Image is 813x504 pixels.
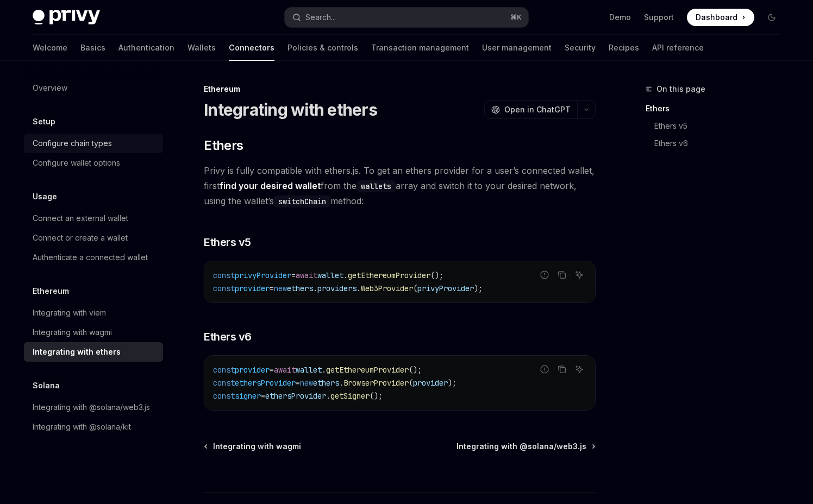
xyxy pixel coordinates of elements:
[343,378,409,388] span: BrowserProvider
[474,283,483,293] span: );
[213,378,235,388] span: const
[291,270,296,280] span: =
[330,391,370,401] span: getSigner
[270,283,274,293] span: =
[274,283,287,293] span: new
[235,270,291,280] span: privyProvider
[409,378,413,388] span: (
[204,100,377,119] h1: Integrating with ethers
[652,35,704,61] a: API reference
[24,228,163,248] a: Connect or create a wallet
[646,117,789,135] a: Ethers v5
[409,365,422,375] span: ();
[33,326,112,339] div: Integrating with wagmi
[313,378,339,388] span: ethers
[80,35,105,61] a: Basics
[430,270,443,280] span: ();
[261,391,265,401] span: =
[33,306,106,319] div: Integrating with viem
[504,104,571,115] span: Open in ChatGPT
[287,283,313,293] span: ethers
[696,12,737,23] span: Dashboard
[656,83,705,96] span: On this page
[343,270,348,280] span: .
[317,270,343,280] span: wallet
[229,35,274,61] a: Connectors
[204,163,596,209] span: Privy is fully compatible with ethers.js. To get an ethers provider for a user’s connected wallet...
[296,270,317,280] span: await
[285,8,528,27] button: Open search
[213,441,301,452] span: Integrating with wagmi
[326,391,330,401] span: .
[24,303,163,323] a: Integrating with viem
[572,268,586,282] button: Ask AI
[33,345,121,358] div: Integrating with ethers
[33,115,55,128] h5: Setup
[555,268,569,282] button: Copy the contents from the code block
[213,283,235,293] span: const
[213,270,235,280] span: const
[313,283,317,293] span: .
[274,196,330,207] code: switchChain
[357,283,361,293] span: .
[204,329,252,344] span: Ethers v6
[235,391,261,401] span: signer
[24,417,163,437] a: Integrating with @solana/kit
[644,12,674,23] a: Support
[33,156,120,169] div: Configure wallet options
[187,35,216,61] a: Wallets
[33,401,150,414] div: Integrating with @solana/web3.js
[33,35,67,61] a: Welcome
[235,365,270,375] span: provider
[305,11,336,24] div: Search...
[555,362,569,376] button: Copy the contents from the code block
[204,84,596,94] div: Ethereum
[24,342,163,362] a: Integrating with ethers
[265,391,326,401] span: ethersProvider
[510,13,522,22] span: ⌘ K
[235,283,270,293] span: provider
[417,283,474,293] span: privyProvider
[24,323,163,342] a: Integrating with wagmi
[287,35,358,61] a: Policies & controls
[33,379,60,392] h5: Solana
[565,35,596,61] a: Security
[357,180,396,192] code: wallets
[24,398,163,417] a: Integrating with @solana/web3.js
[572,362,586,376] button: Ask AI
[24,209,163,228] a: Connect an external wallet
[646,135,789,152] a: Ethers v6
[33,137,112,150] div: Configure chain types
[204,137,243,154] span: Ethers
[413,378,448,388] span: provider
[24,248,163,267] a: Authenticate a connected wallet
[235,378,296,388] span: ethersProvider
[413,283,417,293] span: (
[609,35,639,61] a: Recipes
[687,9,754,26] a: Dashboard
[33,420,131,433] div: Integrating with @solana/kit
[646,100,789,117] a: Ethers
[322,365,326,375] span: .
[274,365,296,375] span: await
[348,270,430,280] span: getEthereumProvider
[339,378,343,388] span: .
[204,235,251,250] span: Ethers v5
[24,134,163,153] a: Configure chain types
[448,378,456,388] span: );
[33,190,57,203] h5: Usage
[317,283,357,293] span: providers
[370,391,383,401] span: ();
[361,283,413,293] span: Web3Provider
[33,231,128,244] div: Connect or create a wallet
[33,251,148,264] div: Authenticate a connected wallet
[24,153,163,173] a: Configure wallet options
[371,35,469,61] a: Transaction management
[33,285,69,298] h5: Ethereum
[24,78,163,98] a: Overview
[296,378,300,388] span: =
[33,212,128,225] div: Connect an external wallet
[300,378,313,388] span: new
[33,81,67,94] div: Overview
[537,268,552,282] button: Report incorrect code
